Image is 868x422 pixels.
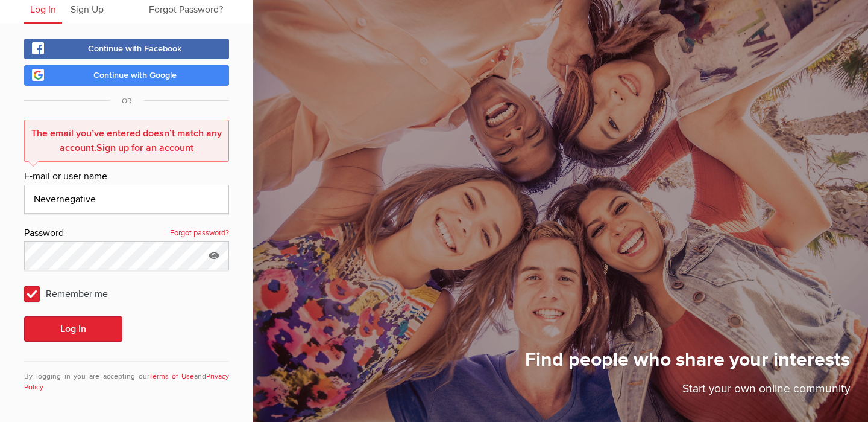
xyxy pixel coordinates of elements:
[96,142,193,154] a: Sign up for an account
[24,316,122,342] button: Log In
[24,361,229,393] div: By logging in you are accepting our and
[24,39,229,59] a: Continue with Facebook
[24,185,229,214] input: Email@address.com
[24,65,229,86] a: Continue with Google
[110,97,143,106] span: OR
[24,169,229,185] div: E-mail or user name
[71,4,104,16] span: Sign Up
[170,226,229,241] a: Forgot password?
[24,283,120,304] span: Remember me
[149,4,223,16] span: Forgot Password?
[93,70,177,80] span: Continue with Google
[31,126,222,155] div: The email you’ve entered doesn’t match any account.
[149,372,195,381] a: Terms of Use
[88,43,182,54] span: Continue with Facebook
[525,348,850,380] h1: Find people who share your interests
[525,380,850,404] p: Start your own online community
[30,4,56,16] span: Log In
[24,226,229,241] div: Password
